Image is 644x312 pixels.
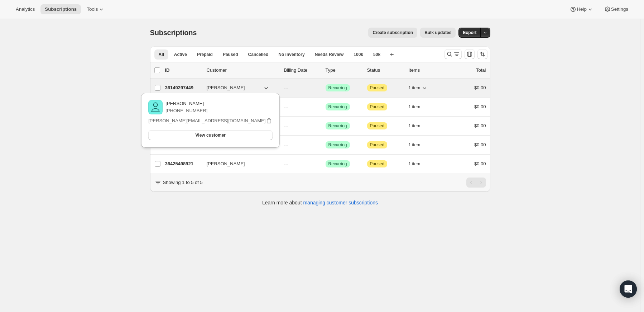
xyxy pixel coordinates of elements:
[207,67,278,74] p: Customer
[373,30,413,36] span: Create subscription
[248,52,269,57] span: Cancelled
[284,104,289,109] span: ---
[45,6,77,12] span: Subscriptions
[328,104,347,110] span: Recurring
[409,102,428,112] button: 1 item
[458,28,481,38] button: Export
[373,52,380,57] span: 50k
[474,123,486,128] span: $0.00
[202,158,274,170] button: [PERSON_NAME]
[284,161,289,166] span: ---
[165,84,201,91] p: 36149297449
[87,6,98,12] span: Tools
[82,4,109,14] button: Tools
[284,142,289,147] span: ---
[165,67,201,74] p: ID
[284,67,320,74] p: Billing Date
[150,29,197,37] span: Subscriptions
[474,85,486,90] span: $0.00
[40,4,81,14] button: Subscriptions
[165,67,486,74] div: IDCustomerBilling DateTypeStatusItemsTotal
[386,49,398,60] button: Create new view
[207,160,245,167] span: [PERSON_NAME]
[409,121,428,131] button: 1 item
[577,6,586,12] span: Help
[165,121,486,131] div: 37445206313[PERSON_NAME]---SuccessRecurringAttentionPaused1 item$0.00
[262,199,378,206] p: Learn more about
[409,159,428,169] button: 1 item
[207,84,245,91] span: [PERSON_NAME]
[465,49,475,59] button: Customize table column order and visibility
[303,200,378,205] a: managing customer subscriptions
[474,104,486,109] span: $0.00
[466,178,486,188] nav: Pagination
[148,117,265,124] p: [PERSON_NAME][EMAIL_ADDRESS][DOMAIN_NAME]
[354,52,363,57] span: 100k
[315,52,344,57] span: Needs Review
[202,82,274,94] button: [PERSON_NAME]
[196,132,226,138] span: View customer
[409,104,420,110] span: 1 item
[444,49,462,59] button: Search and filter results
[165,160,201,167] p: 36425498921
[367,67,403,74] p: Status
[165,107,207,114] p: [PHONE_NUMBER]
[463,30,476,36] span: Export
[476,67,486,74] p: Total
[197,52,213,57] span: Prepaid
[11,4,39,14] button: Analytics
[370,142,385,148] span: Paused
[148,130,273,140] button: View customer
[620,280,637,298] div: Open Intercom Messenger
[600,4,633,14] button: Settings
[611,6,628,12] span: Settings
[284,85,289,90] span: ---
[223,52,238,57] span: Paused
[159,52,164,57] span: All
[165,100,207,107] p: [PERSON_NAME]
[424,30,451,36] span: Bulk updates
[174,52,187,57] span: Active
[477,49,487,59] button: Sort the results
[474,142,486,147] span: $0.00
[409,123,420,129] span: 1 item
[328,161,347,167] span: Recurring
[163,179,203,186] p: Showing 1 to 5 of 5
[409,161,420,167] span: 1 item
[409,83,428,93] button: 1 item
[565,4,598,14] button: Help
[165,140,486,150] div: 37556912425[PERSON_NAME]---SuccessRecurringAttentionPaused1 item$0.00
[409,85,420,91] span: 1 item
[328,123,347,129] span: Recurring
[148,100,163,114] img: variant image
[370,123,385,129] span: Paused
[370,85,385,91] span: Paused
[409,67,444,74] div: Items
[284,123,289,128] span: ---
[370,104,385,110] span: Paused
[16,6,35,12] span: Analytics
[165,102,486,112] div: 37315641641[PERSON_NAME]---SuccessRecurringAttentionPaused1 item$0.00
[328,85,347,91] span: Recurring
[368,28,417,38] button: Create subscription
[370,161,385,167] span: Paused
[409,140,428,150] button: 1 item
[328,142,347,148] span: Recurring
[420,28,456,38] button: Bulk updates
[165,83,486,93] div: 36149297449[PERSON_NAME]---SuccessRecurringAttentionPaused1 item$0.00
[278,52,304,57] span: No inventory
[165,159,486,169] div: 36425498921[PERSON_NAME]---SuccessRecurringAttentionPaused1 item$0.00
[326,67,361,74] div: Type
[409,142,420,148] span: 1 item
[474,161,486,166] span: $0.00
